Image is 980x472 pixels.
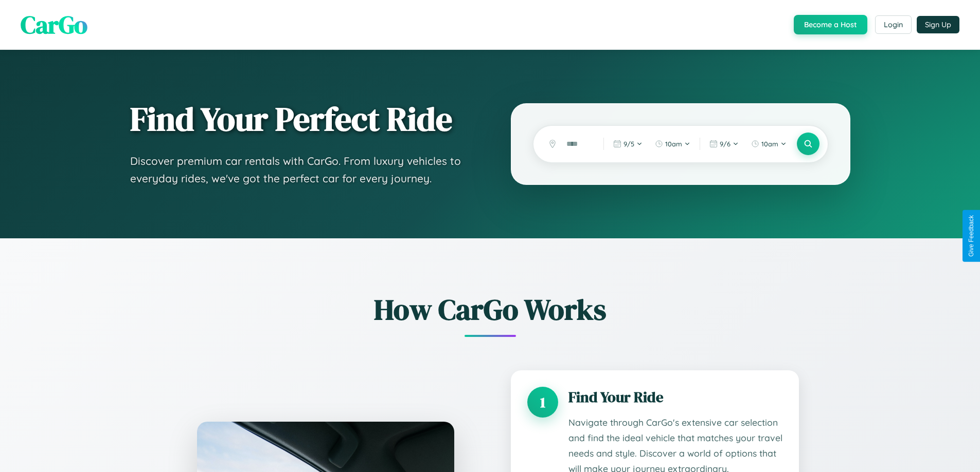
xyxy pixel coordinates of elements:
[130,153,470,187] p: Discover premium car rentals with CarGo. From luxury vehicles to everyday rides, we've got the pe...
[623,140,634,148] span: 9 / 5
[704,136,744,152] button: 9/6
[917,16,959,33] button: Sign Up
[746,136,792,152] button: 10am
[665,140,682,148] span: 10am
[968,215,975,257] div: Give Feedback
[608,136,648,152] button: 9/5
[875,15,912,34] button: Login
[761,140,778,148] span: 10am
[650,136,696,152] button: 10am
[568,387,782,407] h3: Find Your Ride
[21,8,87,42] span: CarGo
[182,290,799,329] h2: How CarGo Works
[720,140,730,148] span: 9 / 6
[130,101,470,137] h1: Find Your Perfect Ride
[527,387,558,418] div: 1
[794,15,867,34] button: Become a Host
